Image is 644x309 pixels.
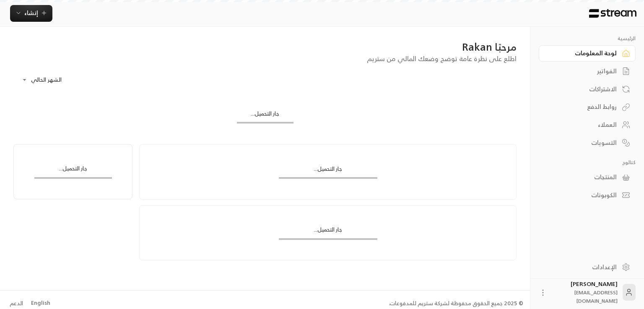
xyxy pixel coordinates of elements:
a: الكوبونات [539,187,636,203]
span: اطلع على نظرة عامة توضح وضعك المالي من ستريم [367,53,517,64]
a: التسويات [539,134,636,151]
div: الإعدادات [549,263,617,271]
div: الكوبونات [549,191,617,199]
p: كتالوج [539,159,636,166]
img: Logo [588,9,637,18]
div: جار التحميل... [237,110,293,122]
a: الاشتراكات [539,81,636,97]
div: المنتجات [549,173,617,181]
div: مرحبًا Rakan [13,40,517,54]
div: © 2025 جميع الحقوق محفوظة لشركة ستريم للمدفوعات. [389,299,523,308]
p: الرئيسية [539,35,636,42]
div: جار التحميل... [279,165,377,177]
span: [EMAIL_ADDRESS][DOMAIN_NAME] [574,288,618,305]
div: جار التحميل... [34,165,112,177]
a: الإعدادات [539,259,636,275]
div: العملاء [549,121,617,129]
div: روابط الدفع [549,103,617,111]
div: التسويات [549,139,617,147]
div: English [31,299,50,307]
a: روابط الدفع [539,99,636,115]
div: جار التحميل... [279,226,377,238]
div: الفواتير [549,67,617,75]
div: لوحة المعلومات [549,49,617,57]
a: العملاء [539,117,636,133]
div: الشهر الحالي [18,69,80,91]
div: [PERSON_NAME] [552,280,618,305]
a: لوحة المعلومات [539,45,636,62]
a: الفواتير [539,63,636,80]
button: إنشاء [10,5,52,22]
a: المنتجات [539,169,636,185]
span: إنشاء [24,8,38,18]
div: الاشتراكات [549,85,617,93]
